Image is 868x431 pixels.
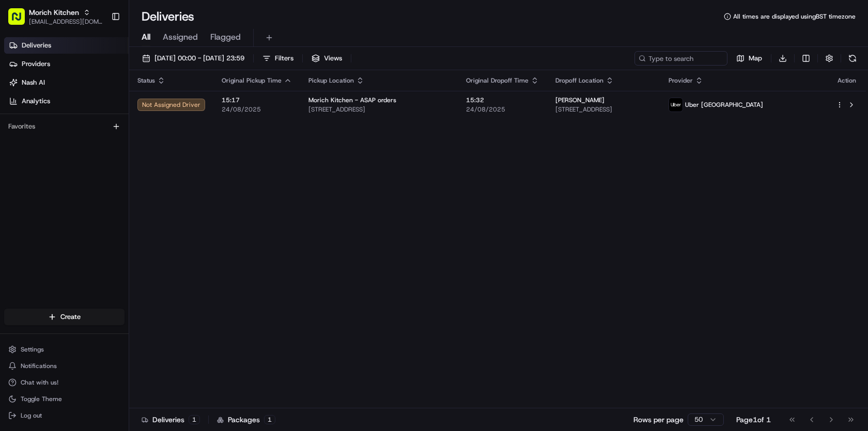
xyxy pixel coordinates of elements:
[555,105,652,114] span: [STREET_ADDRESS]
[4,4,107,29] button: Morich Kitchen[EMAIL_ADDRESS][DOMAIN_NAME]
[466,96,539,104] span: 15:32
[555,96,605,104] span: [PERSON_NAME]
[733,12,856,21] span: All times are displayed using BST timezone
[217,414,275,425] div: Packages
[308,105,450,114] span: [STREET_ADDRESS]
[4,375,125,390] button: Chat with us!
[634,51,727,66] input: Type to search
[137,76,155,85] span: Status
[22,97,50,106] span: Analytics
[29,18,103,26] button: [EMAIL_ADDRESS][DOMAIN_NAME]
[163,31,198,43] span: Assigned
[21,378,58,387] span: Chat with us!
[4,408,125,423] button: Log out
[142,8,194,25] h1: Deliveries
[736,414,771,425] div: Page 1 of 1
[466,76,529,85] span: Original Dropoff Time
[22,59,50,69] span: Providers
[669,76,693,85] span: Provider
[21,395,62,403] span: Toggle Theme
[22,78,45,87] span: Nash AI
[222,105,292,114] span: 24/08/2025
[4,392,125,406] button: Toggle Theme
[210,31,241,43] span: Flagged
[4,74,129,91] a: Nash AI
[21,362,57,370] span: Notifications
[222,76,282,85] span: Original Pickup Time
[222,96,292,104] span: 15:17
[4,309,125,325] button: Create
[137,51,249,66] button: [DATE] 00:00 - [DATE] 23:59
[142,31,150,43] span: All
[836,76,858,85] div: Action
[22,41,51,50] span: Deliveries
[21,411,42,420] span: Log out
[189,415,200,424] div: 1
[142,414,200,425] div: Deliveries
[669,98,683,111] img: uber-new-logo.jpeg
[258,51,298,66] button: Filters
[845,51,860,66] button: Refresh
[4,118,125,135] div: Favorites
[307,51,347,66] button: Views
[633,414,684,425] p: Rows per page
[308,76,354,85] span: Pickup Location
[154,54,244,63] span: [DATE] 00:00 - [DATE] 23:59
[60,312,81,322] span: Create
[275,54,293,63] span: Filters
[4,359,125,373] button: Notifications
[466,105,539,114] span: 24/08/2025
[4,342,125,357] button: Settings
[732,51,767,66] button: Map
[4,37,129,54] a: Deliveries
[29,7,79,18] button: Morich Kitchen
[324,54,342,63] span: Views
[264,415,275,424] div: 1
[308,96,396,104] span: Morich Kitchen - ASAP orders
[685,101,763,109] span: Uber [GEOGRAPHIC_DATA]
[749,54,762,63] span: Map
[555,76,603,85] span: Dropoff Location
[21,345,44,354] span: Settings
[4,93,129,109] a: Analytics
[4,56,129,72] a: Providers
